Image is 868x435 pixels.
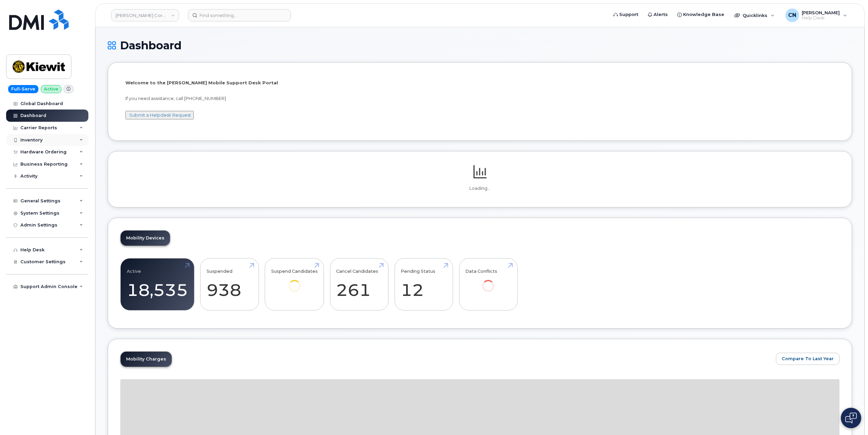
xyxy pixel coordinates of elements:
a: Submit a Helpdesk Request [129,112,191,118]
h1: Dashboard [108,39,852,51]
button: Submit a Helpdesk Request [125,111,194,119]
a: Suspended 938 [207,262,253,307]
a: Pending Status 12 [401,262,447,307]
p: Welcome to the [PERSON_NAME] Mobile Support Desk Portal [125,80,834,86]
a: Mobility Charges [121,352,172,367]
p: If you need assistance, call [PHONE_NUMBER] [125,95,834,102]
button: Compare To Last Year [776,353,839,365]
a: Data Conflicts [465,262,511,301]
a: Mobility Devices [121,231,170,246]
p: Loading... [120,185,839,191]
a: Cancel Candidates 261 [336,262,382,307]
img: Open chat [845,413,857,423]
span: Compare To Last Year [782,355,834,362]
a: Suspend Candidates [271,262,318,301]
a: Active 18,535 [127,262,188,307]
